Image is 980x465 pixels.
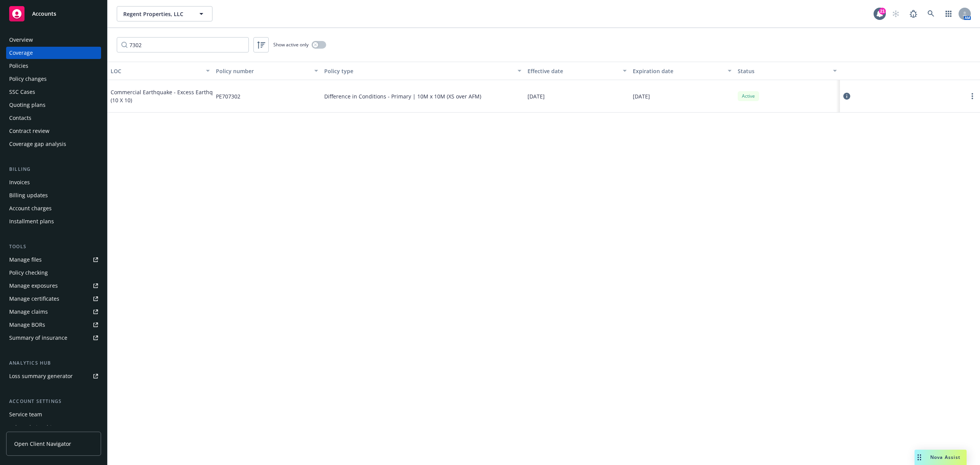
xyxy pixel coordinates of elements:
[9,254,42,266] div: Manage files
[9,215,54,228] div: Installment plans
[111,67,201,75] div: LOC
[108,62,213,80] button: LOC
[6,99,101,111] a: Quoting plans
[6,202,101,214] a: Account charges
[6,254,101,266] a: Manage files
[738,67,828,75] div: Status
[216,92,240,100] span: PE707302
[324,67,513,75] div: Policy type
[524,62,630,80] button: Effective date
[6,421,101,434] a: Sales relationships
[9,86,35,98] div: SSC Cases
[324,92,481,100] span: Difference in Conditions - Primary | 10M x 10M (XS over AFM)
[6,138,101,150] a: Coverage gap analysis
[6,319,101,331] a: Manage BORs
[6,370,101,382] a: Loss summary generator
[923,6,939,21] a: Search
[9,421,58,434] div: Sales relationships
[117,6,212,21] button: Regent Properties, LLC
[6,3,101,25] a: Accounts
[6,408,101,421] a: Service team
[741,93,756,100] span: Active
[216,67,310,75] div: Policy number
[9,332,67,344] div: Summary of insurance
[14,440,71,448] span: Open Client Navigator
[941,6,956,21] a: Switch app
[123,10,189,18] span: Regent Properties, LLC
[633,92,650,100] span: [DATE]
[888,6,903,21] a: Start snowing
[321,62,524,80] button: Policy type
[6,60,101,72] a: Policies
[915,450,924,465] div: Drag to move
[906,6,921,21] a: Report a Bug
[9,189,48,201] div: Billing updates
[117,37,249,52] input: Filter by keyword...
[633,67,724,75] div: Expiration date
[735,62,840,80] button: Status
[273,41,309,48] span: Show active only
[9,280,58,292] div: Manage exposures
[6,73,101,85] a: Policy changes
[6,165,101,173] div: Billing
[9,112,31,124] div: Contacts
[6,398,101,405] div: Account settings
[9,267,48,279] div: Policy checking
[6,189,101,201] a: Billing updates
[32,11,56,17] span: Accounts
[6,293,101,305] a: Manage certificates
[6,34,101,46] a: Overview
[9,34,33,46] div: Overview
[9,47,33,59] div: Coverage
[528,67,618,75] div: Effective date
[9,138,66,150] div: Coverage gap analysis
[6,112,101,124] a: Contacts
[9,293,59,305] div: Manage certificates
[9,73,47,85] div: Policy changes
[528,92,545,100] span: [DATE]
[968,92,977,101] a: more
[9,60,28,72] div: Policies
[9,202,52,214] div: Account charges
[6,267,101,279] a: Policy checking
[111,88,225,104] span: Commercial Earthquake - Excess Earthquake (10 X 10)
[6,125,101,137] a: Contract review
[9,176,30,188] div: Invoices
[6,176,101,188] a: Invoices
[879,8,886,15] div: 21
[9,408,42,421] div: Service team
[9,125,49,137] div: Contract review
[9,99,46,111] div: Quoting plans
[6,243,101,251] div: Tools
[6,86,101,98] a: SSC Cases
[930,454,960,460] span: Nova Assist
[9,370,73,382] div: Loss summary generator
[630,62,735,80] button: Expiration date
[6,47,101,59] a: Coverage
[6,280,101,292] a: Manage exposures
[6,332,101,344] a: Summary of insurance
[9,319,45,331] div: Manage BORs
[6,306,101,318] a: Manage claims
[6,359,101,367] div: Analytics hub
[6,215,101,228] a: Installment plans
[9,306,48,318] div: Manage claims
[213,62,322,80] button: Policy number
[915,450,967,465] button: Nova Assist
